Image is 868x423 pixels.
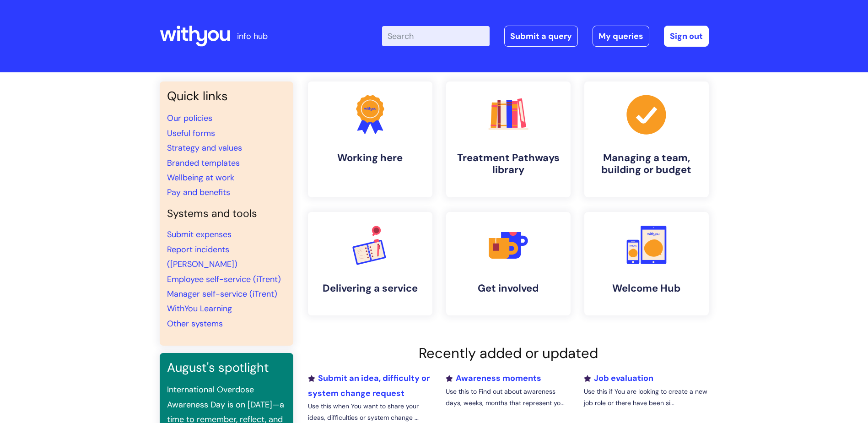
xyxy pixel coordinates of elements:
[382,26,490,46] input: Search
[308,212,432,315] a: Delivering a service
[382,26,709,47] div: | -
[167,142,242,153] a: Strategy and values
[308,373,430,398] a: Submit an idea, difficulty or system change request
[592,282,701,294] h4: Welcome Hub
[446,81,571,197] a: Treatment Pathways library
[584,212,709,315] a: Welcome Hub
[446,373,541,384] a: Awareness moments
[593,26,649,47] a: My queries
[308,81,432,197] a: Working here
[584,386,708,409] p: Use this if You are looking to create a new job role or there have been si...
[167,128,215,139] a: Useful forms
[446,386,570,409] p: Use this to Find out about awareness days, weeks, months that represent yo...
[167,187,230,198] a: Pay and benefits
[167,303,232,314] a: WithYou Learning
[315,152,425,164] h4: Working here
[453,152,563,176] h4: Treatment Pathways library
[664,26,709,47] a: Sign out
[167,318,223,329] a: Other systems
[584,373,653,384] a: Job evaluation
[167,89,286,103] h3: Quick links
[308,345,709,362] h2: Recently added or updated
[167,207,286,220] h4: Systems and tools
[167,229,232,240] a: Submit expenses
[167,274,281,285] a: Employee self-service (iTrent)
[504,26,578,47] a: Submit a query
[237,29,268,43] p: info hub
[167,172,234,183] a: Wellbeing at work
[167,113,212,124] a: Our policies
[167,157,240,168] a: Branded templates
[584,81,709,197] a: Managing a team, building or budget
[446,212,571,315] a: Get involved
[315,282,425,294] h4: Delivering a service
[592,152,701,176] h4: Managing a team, building or budget
[167,360,286,375] h3: August's spotlight
[453,282,563,294] h4: Get involved
[167,288,277,299] a: Manager self-service (iTrent)
[167,244,237,270] a: Report incidents ([PERSON_NAME])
